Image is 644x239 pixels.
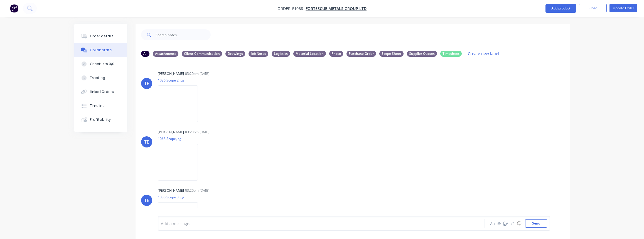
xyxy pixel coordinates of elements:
[293,51,326,57] div: Material Location
[277,6,306,11] span: Order #1068 -
[158,188,184,193] div: [PERSON_NAME]
[516,220,522,227] button: ☺
[249,51,268,57] div: Job Notes
[10,4,18,13] img: Factory
[185,130,209,135] div: 03:20pm [DATE]
[90,34,114,39] div: Order details
[144,80,149,87] div: TE
[379,51,404,57] div: Scope Sheet
[545,4,576,13] button: Add product
[225,51,245,57] div: Drawings
[74,29,127,43] button: Order details
[156,29,211,40] input: Search notes...
[496,220,502,227] button: @
[525,219,547,228] button: Send
[489,220,496,227] button: Aa
[74,71,127,85] button: Tracking
[141,51,149,57] div: All
[74,113,127,127] button: Profitability
[158,71,184,76] div: [PERSON_NAME]
[90,75,105,80] div: Tracking
[90,48,112,53] div: Collaborate
[272,51,290,57] div: Logistics
[153,51,178,57] div: Attachments
[158,130,184,135] div: [PERSON_NAME]
[465,50,502,57] button: Create new label
[90,61,114,66] div: Checklists 0/0
[579,4,607,12] button: Close
[346,51,376,57] div: Purchase Order
[74,43,127,57] button: Collaborate
[90,103,105,108] div: Timeline
[609,4,637,12] button: Update Order
[185,188,209,193] div: 03:20pm [DATE]
[329,51,343,57] div: Photo
[185,71,209,76] div: 03:20pm [DATE]
[74,85,127,99] button: Linked Orders
[158,78,203,83] p: 1086 Scope 2.jpg
[158,136,203,141] p: 1068 Scope.jpg
[144,197,149,204] div: TE
[306,6,367,11] a: FORTESCUE METALS GROUP LTD
[90,117,111,122] div: Profitability
[182,51,222,57] div: Client Communication
[90,89,114,94] div: Linked Orders
[74,99,127,113] button: Timeline
[440,51,462,57] div: Timesheet
[407,51,437,57] div: Supplier Quotes
[144,139,149,145] div: TE
[74,57,127,71] button: Checklists 0/0
[158,195,203,199] p: 1086 Scope 3.jpg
